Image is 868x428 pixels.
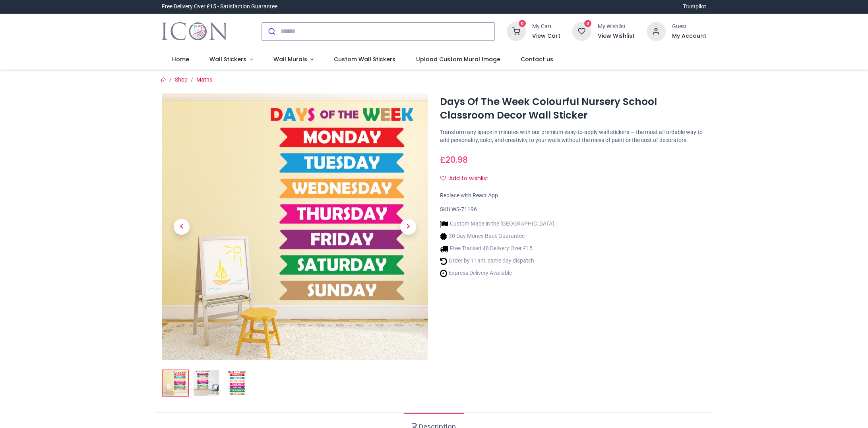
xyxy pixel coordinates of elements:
span: Custom Wall Stickers [334,55,395,63]
a: My Account [672,32,706,40]
li: 30 Day Money Back Guarantee [440,232,554,241]
li: Order by 11am, same day dispatch [440,257,554,265]
span: WS-71196 [451,206,477,212]
li: Custom Made in the [GEOGRAPHIC_DATA] [440,220,554,228]
a: View Wishlist [598,32,635,40]
div: Guest [672,23,706,31]
a: Next [388,133,428,320]
button: Submit [262,23,281,40]
span: Wall Murals [273,55,307,63]
img: WS-71196-02 [194,370,219,396]
span: Contact us [521,55,553,63]
a: Wall Murals [263,49,324,70]
div: My Cart [532,23,560,31]
img: Days Of The Week Colourful Nursery School Classroom Decor Wall Sticker [163,370,188,396]
i: Add to wishlist [440,175,446,181]
a: Maths [196,76,212,83]
div: Replace with React App. [440,192,706,200]
a: Wall Stickers [199,49,263,70]
sup: 0 [519,20,526,27]
span: Previous [174,219,190,235]
div: My Wishlist [598,23,635,31]
a: Shop [175,76,188,83]
a: 0 [507,27,526,34]
a: Trustpilot [683,3,706,11]
img: Icon Wall Stickers [162,20,227,43]
a: Previous [162,133,201,320]
button: Add to wishlistAdd to wishlist [440,172,495,185]
div: SKU: [440,206,706,214]
span: Upload Custom Mural Image [416,55,500,63]
a: View Cart [532,32,560,40]
a: Logo of Icon Wall Stickers [162,20,227,43]
p: Transform any space in minutes with our premium easy-to-apply wall stickers — the most affordable... [440,128,706,144]
li: Free Tracked 48 Delivery Over £15 [440,245,554,253]
span: £ [440,154,468,165]
h1: Days Of The Week Colourful Nursery School Classroom Decor Wall Sticker [440,95,706,123]
div: Free Delivery Over £15 - Satisfaction Guarantee [162,3,277,11]
img: Days Of The Week Colourful Nursery School Classroom Decor Wall Sticker [162,93,428,360]
span: Wall Stickers [209,55,246,63]
li: Express Delivery Available [440,269,554,278]
img: WS-71196-03 [225,370,250,396]
a: 0 [572,27,591,34]
span: 20.98 [446,154,468,165]
sup: 0 [584,20,592,27]
span: Home [172,55,189,63]
span: Next [400,219,416,235]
